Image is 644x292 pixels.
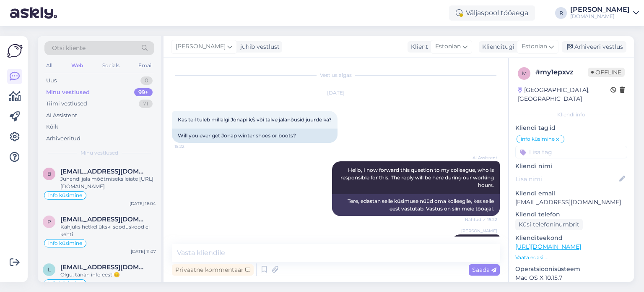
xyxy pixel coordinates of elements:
p: Kliendi telefon [515,210,627,219]
p: Mac OS X 10.15.7 [515,274,627,282]
span: info küsimine [48,281,82,286]
div: [DATE] 16:04 [130,200,156,207]
div: Tere, edastan selle küsimuse nüüd oma kolleegile, kes selle eest vastutab. Vastus on siin meie tö... [332,194,500,216]
span: [PERSON_NAME] [176,42,226,51]
span: [PERSON_NAME] [461,228,497,234]
p: Vaata edasi ... [515,254,627,261]
div: [DATE] [172,89,500,97]
div: R [555,7,567,19]
p: Kliendi nimi [515,162,627,171]
div: Kliendi info [515,111,627,118]
img: Askly Logo [7,43,23,59]
div: Arhiveeri vestlus [562,41,626,53]
span: l [48,266,51,273]
div: Juhendi jala mõõtmiseks leiate [URL][DOMAIN_NAME] [60,175,156,190]
p: [EMAIL_ADDRESS][DOMAIN_NAME] [515,198,627,207]
span: Estonian [522,42,547,51]
span: AI Assistent [466,155,497,161]
input: Lisa tag [515,146,627,158]
div: Küsi telefoninumbrit [515,219,583,230]
div: Email [137,60,154,71]
div: Vestlus algas [172,71,500,79]
span: Nähtud ✓ 15:22 [465,216,497,223]
div: All [44,60,54,71]
div: [DOMAIN_NAME] [570,13,630,20]
div: 99+ [134,88,153,97]
p: Kliendi email [515,189,627,198]
p: Operatsioonisüsteem [515,265,627,274]
div: Kahjuks hetkel ükski sooduskood ei kehti [60,223,156,238]
div: # my1epxvz [535,67,588,77]
div: Tiimi vestlused [46,100,87,108]
div: Will you ever get Jonap winter shoes or boots? [172,129,338,143]
div: Kõik [46,123,58,131]
span: 15:22 [174,143,206,150]
span: b [47,171,51,177]
span: pillemari.p@gmail.com [60,216,148,223]
div: Minu vestlused [46,88,90,97]
div: Väljaspool tööaega [449,5,535,21]
span: Minu vestlused [80,149,118,157]
span: info küsimine [48,193,82,198]
div: [PERSON_NAME] [570,6,630,13]
span: m [522,70,527,76]
div: 71 [139,100,153,108]
span: bhommik@gmail.com [60,168,148,175]
div: Privaatne kommentaar [172,264,254,276]
div: Web [70,60,85,71]
span: lauravanags1@gmail.com [60,263,148,271]
p: Klienditeekond [515,234,627,242]
div: Socials [101,60,121,71]
span: p [47,218,51,225]
div: Olgu, tänan info eest!😊 [60,271,156,279]
span: Estonian [435,42,461,51]
div: [GEOGRAPHIC_DATA], [GEOGRAPHIC_DATA] [518,86,610,103]
span: info küsimine [48,241,82,246]
span: Otsi kliente [52,44,86,53]
span: Offline [588,68,625,77]
span: Hello, I now forward this question to my colleague, who is responsible for this. The reply will b... [340,167,495,188]
div: Uus [46,76,57,85]
div: Klient [408,42,428,51]
a: [PERSON_NAME][DOMAIN_NAME] [570,6,639,20]
div: [DATE] 11:07 [131,248,156,255]
a: [URL][DOMAIN_NAME] [515,243,581,250]
span: info küsimine [521,137,555,142]
p: Kliendi tag'id [515,124,627,132]
div: Klienditugi [479,42,514,51]
span: Kas teil tuleb millalgi Jonapi k/s või talve jalanõusid juurde ka? [178,116,332,123]
div: juhib vestlust [237,42,280,51]
span: Saada [472,266,496,274]
input: Lisa nimi [516,174,618,184]
div: Arhiveeritud [46,134,80,143]
div: AI Assistent [46,111,77,120]
div: 0 [140,76,153,85]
